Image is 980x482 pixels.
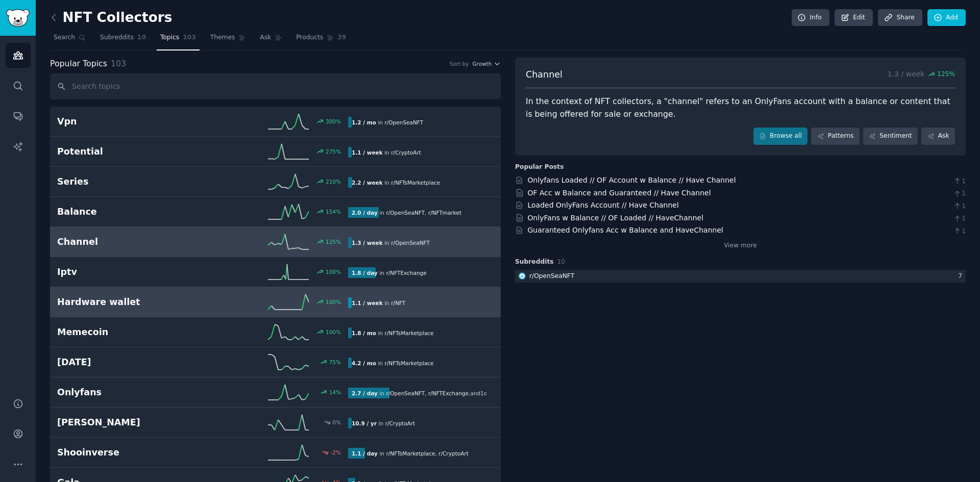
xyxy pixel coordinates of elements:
span: Products [296,33,323,42]
button: Growth [472,60,501,67]
a: Info [792,9,829,27]
span: 1 [953,214,966,223]
p: 1.3 / week [888,68,955,81]
a: OF Acc w Balance and Guaranteed // Have Channel [528,189,711,197]
img: OpenSeaNFT [519,272,526,280]
b: 2.0 / day [352,210,378,216]
div: 210 % [326,178,341,185]
h2: Shooinverse [57,446,203,459]
span: r/ NFTsMarketplace [384,360,433,366]
div: 100 % [326,268,341,275]
a: Loaded OnlyFans Account // Have Channel [528,201,679,209]
a: Ask [921,128,955,145]
div: Popular Posts [515,163,564,172]
div: 100 % [326,298,341,306]
div: 0 % [332,419,341,426]
a: Subreddits10 [96,30,150,50]
span: 1 [953,177,966,186]
div: in [348,267,430,278]
b: 1.1 / day [352,450,378,456]
b: 4.2 / mo [352,360,376,366]
span: r/ CryptoArt [438,450,469,456]
a: Guaranteed Onlyfans Acc w Balance and HaveChannel [528,226,723,234]
a: Memecoin100%1.8 / moin r/NFTsMarketplace [50,317,501,347]
div: in [348,237,433,248]
a: Ask [256,30,285,50]
span: Popular Topics [50,58,107,70]
span: 10 [137,33,146,42]
b: 2.7 / day [352,390,378,396]
div: 14 % [329,389,341,396]
span: Channel [526,68,562,81]
a: Onlyfans14%2.7 / dayin r/OpenSeaNFT,r/NFTExchange,and1other [50,377,501,408]
h2: Hardware wallet [57,296,203,309]
a: [PERSON_NAME]0%10.9 / yrin r/CryptoArt [50,408,501,438]
b: 1.3 / week [352,240,383,246]
span: r/ CryptoArt [385,420,415,426]
h2: Channel [57,236,203,248]
span: 10 [557,258,566,265]
b: 1.8 / day [352,270,378,276]
a: Patterns [811,128,859,145]
div: -2 % [331,449,341,456]
div: in [348,147,425,158]
span: , [425,210,426,216]
div: 100 % [326,328,341,336]
a: Balance154%2.0 / dayin r/OpenSeaNFT,r/NFTmarket [50,197,501,227]
a: Series210%2.2 / weekin r/NFTsMarketplace [50,167,501,197]
span: r/ OpenSeaNFT [386,210,425,216]
b: 1.8 / mo [352,330,376,336]
div: 7 [958,272,966,281]
div: 125 % [326,238,341,245]
div: in [348,297,409,308]
span: Ask [260,33,271,42]
a: [DATE]75%4.2 / moin r/NFTsMarketplace [50,347,501,377]
div: in [348,177,444,188]
span: 1 [953,189,966,198]
h2: Potential [57,145,203,158]
span: r/ OpenSeaNFT [391,240,430,246]
span: 39 [337,33,346,42]
a: View more [724,241,757,250]
span: Subreddits [100,33,134,42]
div: In the context of NFT collectors, a "channel" refers to an OnlyFans account with a balance or con... [526,95,955,120]
a: Channel125%1.3 / weekin r/OpenSeaNFT [50,227,501,257]
input: Search topics [50,73,501,99]
b: 2.2 / week [352,180,383,186]
span: 1 [953,202,966,211]
span: r/ NFTsMarketplace [391,180,440,186]
div: in [348,117,427,128]
span: and 1 other [471,390,498,396]
span: r/ NFTExchange [428,390,469,396]
span: 125 % [937,70,955,79]
span: r/ NFTExchange [386,270,426,276]
span: r/ CryptoArt [391,149,421,156]
a: Search [50,30,89,50]
b: 1.2 / mo [352,119,376,125]
a: Products39 [292,30,350,50]
a: Share [878,9,922,27]
span: r/ OpenSeaNFT [386,390,425,396]
a: Edit [835,9,873,27]
span: r/ NFTmarket [428,210,461,216]
span: r/ OpenSeaNFT [384,119,423,125]
a: Hardware wallet100%1.1 / weekin r/NFT [50,287,501,317]
a: Vpn300%1.2 / moin r/OpenSeaNFT [50,107,501,137]
b: 10.9 / yr [352,420,377,426]
div: 300 % [326,118,341,125]
b: 1.1 / week [352,149,383,156]
span: , [425,390,426,396]
h2: NFT Collectors [50,10,172,26]
span: Search [54,33,75,42]
div: in [348,207,465,218]
h2: Balance [57,206,203,218]
span: Topics [160,33,179,42]
span: r/ NFTsMarketplace [386,450,435,456]
span: , [435,450,437,456]
a: Browse all [753,128,808,145]
a: Themes [207,30,250,50]
div: in [348,388,486,398]
h2: Series [57,175,203,188]
div: Sort by [450,60,469,67]
h2: Onlyfans [57,386,203,399]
